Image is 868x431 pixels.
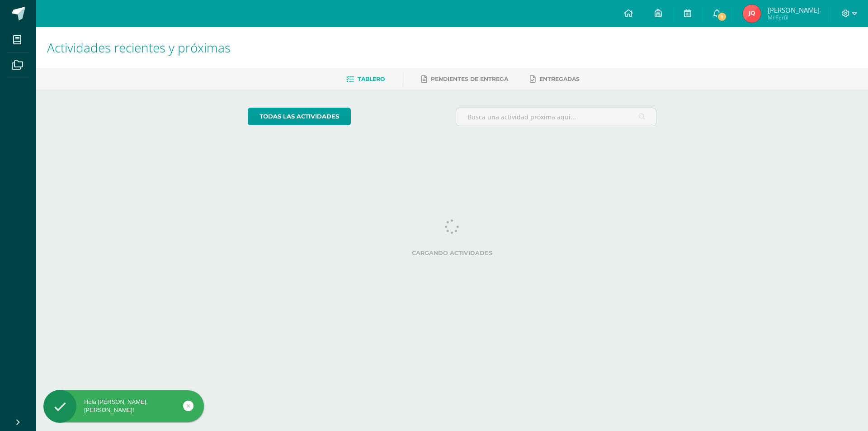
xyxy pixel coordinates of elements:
[358,76,385,82] span: Tablero
[530,72,580,86] a: Entregadas
[421,72,508,86] a: Pendientes de entrega
[768,14,820,21] span: Mi Perfil
[431,76,508,82] span: Pendientes de entrega
[456,108,656,126] input: Busca una actividad próxima aquí...
[248,108,351,125] a: todas las Actividades
[539,76,580,82] span: Entregadas
[47,39,231,56] span: Actividades recientes y próximas
[248,250,657,256] label: Cargando actividades
[346,72,385,86] a: Tablero
[743,5,761,23] img: 46b37497439f550735bb953ad5b88659.png
[43,398,204,414] div: Hola [PERSON_NAME], [PERSON_NAME]!
[717,12,727,22] span: 1
[768,5,820,14] span: [PERSON_NAME]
